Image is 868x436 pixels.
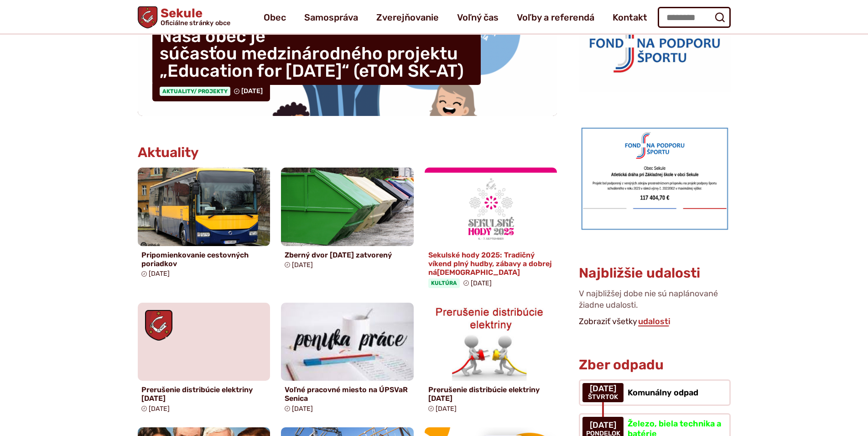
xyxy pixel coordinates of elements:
[141,385,267,403] h4: Prerušenie distribúcie elektriny [DATE]
[425,168,557,292] a: Sekulské hody 2025: Tradičný víkend plný hudby, zábavy a dobrej ná[DEMOGRAPHIC_DATA] Kultúra [DATE]
[457,5,499,30] a: Voľný čas
[579,379,730,406] a: Komunálny odpad [DATE] štvrtok
[428,278,460,288] span: Kultúra
[579,315,730,329] p: Zobraziť všetky
[586,421,620,430] span: [DATE]
[285,251,410,259] h4: Zberný dvor [DATE] zatvorený
[428,385,554,403] h4: Prerušenie distribúcie elektriny [DATE]
[517,5,594,30] a: Voľby a referendá
[376,5,439,30] a: Zverejňovanie
[579,288,730,315] p: V najbližšej dobe nie sú naplánované žiadne udalosti.
[138,168,270,281] a: Pripomienkovanie cestovných poriadkov [DATE]
[194,88,228,95] span: / Projekty
[436,405,457,413] span: [DATE]
[281,168,414,273] a: Zberný dvor [DATE] zatvorený [DATE]
[281,303,414,416] a: Voľné pracovné miesto na ÚPSVaR Senica [DATE]
[428,251,554,277] h4: Sekulské hody 2025: Tradičný víkend plný hudby, zábavy a dobrej ná[DEMOGRAPHIC_DATA]
[138,6,157,28] img: Prejsť na domovskú stránku
[613,5,647,30] a: Kontakt
[152,22,481,85] h4: Naša obec je súčasťou medzinárodného projektu „Education for [DATE]“ (eTOM SK-AT)
[304,5,358,30] a: Samospráva
[637,316,671,326] a: Zobraziť všetky udalosti
[292,261,313,269] span: [DATE]
[579,125,730,232] img: draha.png
[149,270,170,278] span: [DATE]
[292,405,313,413] span: [DATE]
[471,279,492,287] span: [DATE]
[149,405,170,413] span: [DATE]
[141,251,267,268] h4: Pripomienkovanie cestovných poriadkov
[579,266,700,281] h3: Najbližšie udalosti
[160,20,230,26] span: Oficiálne stránky obce
[138,6,230,28] a: Logo Sekule, prejsť na domovskú stránku.
[138,303,270,416] a: Prerušenie distribúcie elektriny [DATE] [DATE]
[264,5,286,30] a: Obec
[579,357,730,373] h3: Zber odpadu
[285,385,410,403] h4: Voľné pracovné miesto na ÚPSVaR Senica
[241,87,263,95] span: [DATE]
[157,7,230,26] h1: Sekule
[160,87,230,96] span: Aktuality
[588,384,618,394] span: [DATE]
[138,145,199,160] h3: Aktuality
[425,303,557,416] a: Prerušenie distribúcie elektriny [DATE] [DATE]
[588,394,618,401] span: štvrtok
[628,388,698,398] span: Komunálny odpad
